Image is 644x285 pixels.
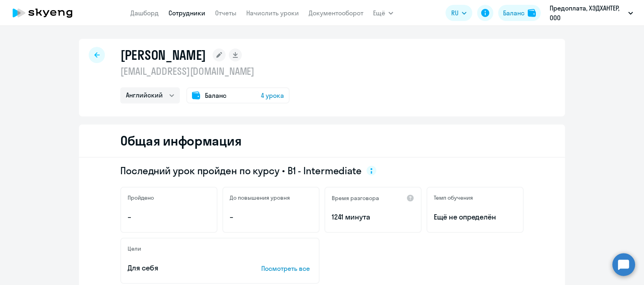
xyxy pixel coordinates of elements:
img: balance [528,9,536,17]
h5: Темп обучения [434,194,473,201]
span: Последний урок пройден по курсу • B1 - Intermediate [120,164,362,177]
button: Ещё [373,5,393,21]
h5: Время разговора [332,194,379,202]
div: Баланс [503,8,525,18]
span: Ещё [373,8,385,18]
a: Документооборот [309,9,363,17]
a: Дашборд [130,9,159,17]
h5: Пройдено [128,194,154,201]
button: Балансbalance [498,5,541,21]
span: RU [451,8,458,18]
button: RU [446,5,472,21]
h5: Цели [128,245,141,252]
span: Ещё не определён [434,212,516,222]
h5: До повышения уровня [230,194,290,201]
a: Сотрудники [168,9,205,17]
p: – [230,212,312,222]
button: Предоплата, ХЭДХАНТЕР, ООО [546,3,637,23]
a: Начислить уроки [246,9,299,17]
p: Посмотреть все [261,264,312,273]
h2: Общая информация [120,133,241,149]
a: Отчеты [215,9,237,17]
span: 4 урока [261,91,284,100]
p: [EMAIL_ADDRESS][DOMAIN_NAME] [120,65,290,78]
p: Предоплата, ХЭДХАНТЕР, ООО [550,3,625,23]
span: Баланс [205,91,226,100]
p: Для себя [128,263,236,273]
h1: [PERSON_NAME] [120,47,206,63]
p: 1241 минута [332,212,414,222]
p: – [128,212,210,222]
